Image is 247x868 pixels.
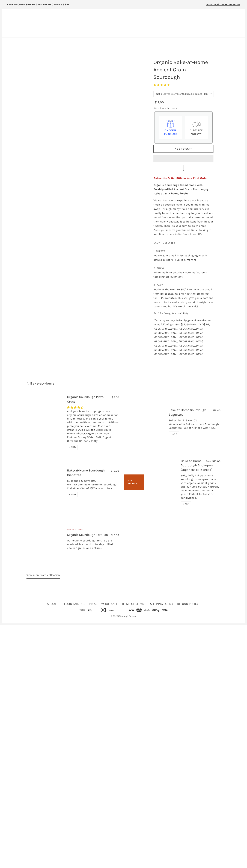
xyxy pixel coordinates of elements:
a: Press [89,602,97,606]
span: © 2025 . [110,613,137,619]
span: $8.00 [112,396,119,399]
span: $12.00 [111,533,119,537]
a: Bake-at-Home Sourdough Ciabattas [67,468,105,477]
div: New Addition! [124,474,144,489]
a: Bake-at-Home Sourdough Shokupan (Japanese Milk Bread) [181,459,213,472]
a: Organic Sourdough Pizza Crust [26,404,63,441]
em: *Currently we only deliver by ground to addresses in the following states: [GEOGRAPHIC_DATA], DE,... [153,319,212,356]
div: Soft, fluffy bake-at-home sourdough shokupan made with organic ancient grains and cultured butter... [181,474,221,502]
a: View more from collection [26,573,60,579]
a: Bake-at-Home Sourdough Ciabattas [26,471,63,494]
div: Not Available [67,528,119,533]
span: + ADD [69,446,76,449]
span: $10.00 [212,460,221,463]
div: $12.00 [154,100,164,105]
span: 4.75 stars [153,84,171,87]
a: Refund policy [177,602,198,606]
span: Email Perk: FREE SHIPPING [206,3,240,6]
a: Organic Sourdough Tortillas [67,533,108,537]
span: $12.00 [212,409,221,412]
em: Each loaf weights about 500g. [153,312,189,315]
span: Subscribe and save [190,129,203,136]
div: + ADD [181,502,192,507]
a: Organic Sourdough Pizza Crust [67,395,104,403]
div: One-time Purchase [162,128,179,136]
p: We wanted you to experience our bread as fresh as possible even if you’re many miles away. Throug... [153,198,213,309]
div: Subscribe & Save 10% We now offer Bake-at-Home Sourdough Ciabattas (Set of 4)!Made with fres... [67,479,119,492]
h1: Organic Bake-at-Home Ancient Grain Sourdough [151,57,216,83]
legend: Purchase Options [154,106,177,110]
a: 4. Bake-at-Home [26,381,54,385]
a: 123Dough Bakery [118,615,136,617]
span: Add to Cart [175,147,192,150]
span: Subscribe & Get 50% on Your First Order [153,177,208,180]
a: About [47,602,56,606]
a: Bake-at-Home Sourdough Baguettes [128,404,164,441]
a: Terms of service [122,602,146,606]
div: Our organic sourdough tortillas are made with a blend of freshly milled ancient grains and natura... [67,539,119,552]
div: Subscribe & Save 10% We now offer Bake-at-Home Sourdough Baguettes (Set of 4)!Made with fres... [169,419,221,432]
div: + ADD [169,432,179,437]
a: Wholesale [101,602,118,606]
div: Add your favorite toppings on our organic sourdough pizza crust, bake for 8-10 minutes, and serve... [67,409,119,445]
span: + ADD [69,493,76,496]
button: Add to Cart [153,145,213,153]
div: + ADD [67,445,78,450]
a: Organic Sourdough Tortillas [26,516,63,564]
span: From [206,460,212,463]
a: HI FOOD LAB, INC. [61,602,85,606]
span: + ADD [171,433,177,436]
div: + ADD [67,492,78,497]
a: Bake-at-Home Sourdough Shokupan (Japanese Milk Bread) [149,469,176,497]
a: FREE GROUND SHIPPING ON BREAD ORDERS $65+ [2,2,75,9]
span: 4.29 stars [67,406,84,409]
a: Email Perk: FREE SHIPPING [201,2,245,9]
strong: Organic Sourdough Bread made with Freshly-milled Ancient Grain Flour, enjoy right at your home, f... [153,183,209,195]
ul: Secondary [46,601,201,607]
a: Shipping Policy [150,602,173,606]
span: + ADD [183,503,190,506]
span: $12.00 [111,469,119,472]
a: Organic Bake-at-Home Ancient Grain Sourdough [18,55,139,129]
a: Bake-at-Home Sourdough Baguettes [169,408,206,416]
p: FREE GROUND SHIPPING ON BREAD ORDERS $65+ [7,3,69,7]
